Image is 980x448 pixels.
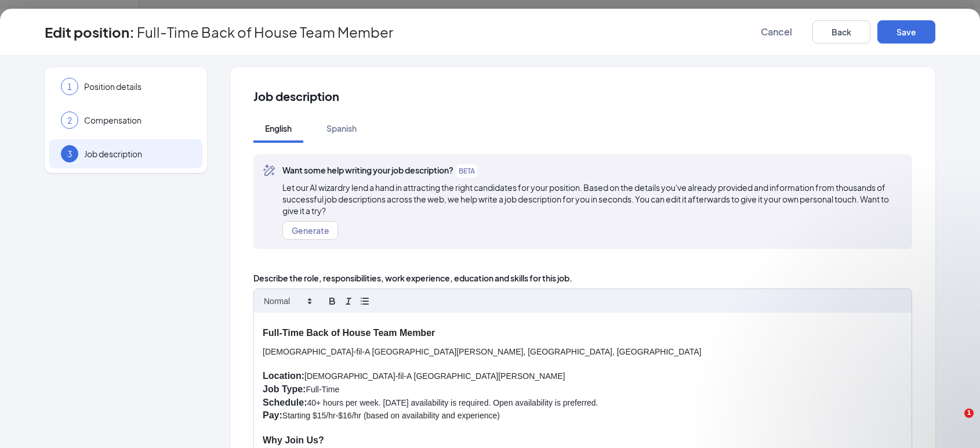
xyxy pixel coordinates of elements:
div: English [265,122,292,134]
div: Spanish [326,122,357,134]
span: BETA [456,164,477,178]
span: Describe the role, responsibilities, work experience, education and skills for this job. [253,272,912,284]
h3: Edit position : [45,22,135,42]
strong: Job Type: [263,384,306,394]
span: 3 [67,148,72,160]
strong: Pay: [263,410,282,420]
span: Want some help writing your job description? [282,164,477,177]
iframe: Intercom live chat [941,409,968,436]
strong: Why Join Us? [263,435,324,445]
span: Job description [253,91,912,102]
button: Generate [282,221,338,240]
strong: Schedule: [263,398,307,407]
p: Starting $15/hr-$16/hr (based on availability and experience) [263,409,903,422]
span: Cancel [761,26,792,38]
strong: Full-Time Back of House Team Member [263,328,435,338]
span: Let our AI wizardry lend a hand in attracting the right candidates for your position. Based on th... [282,182,903,216]
span: Full-Time Back of House Team Member [137,26,393,38]
button: Cancel [747,20,805,44]
p: 40+ hours per week. [DATE] availability is required. Open availability is preferred. [263,396,903,410]
span: Position details [84,81,191,92]
strong: Location: [263,371,304,381]
p: [DEMOGRAPHIC_DATA]-fil-A [GEOGRAPHIC_DATA][PERSON_NAME], [GEOGRAPHIC_DATA], [GEOGRAPHIC_DATA] [263,346,903,358]
span: Compensation [84,114,191,126]
button: Back [812,20,870,44]
svg: MagicPencil [263,164,277,178]
span: 1 [964,409,974,418]
span: 1 [67,81,72,92]
button: Save [877,20,935,44]
span: Job description [84,148,191,160]
p: [DEMOGRAPHIC_DATA]-fil-A [GEOGRAPHIC_DATA][PERSON_NAME] [263,370,903,383]
p: Full-Time [263,383,903,396]
span: 2 [67,114,72,126]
